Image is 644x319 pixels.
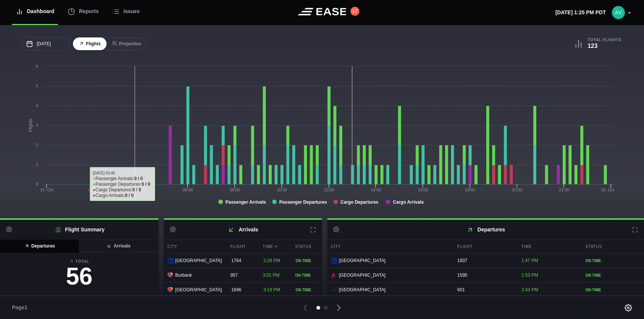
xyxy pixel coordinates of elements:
[227,283,258,297] div: 1696
[340,200,378,205] tspan: Cargo Departures
[36,103,38,108] text: 4
[175,272,192,279] span: Burbank
[393,200,424,205] tspan: Cargo Arrivals
[164,220,322,240] h2: Arrivals
[350,7,359,16] button: 17
[6,259,153,292] a: Total56
[263,287,280,292] span: 3:19 PM
[339,257,386,264] span: [GEOGRAPHIC_DATA]
[327,220,644,240] h2: Departures
[263,273,280,278] span: 3:01 PM
[521,273,538,278] span: 1:53 PM
[454,240,516,253] div: Flight
[279,200,327,205] tspan: Passenger Departures
[559,188,570,192] text: 22:00
[512,188,522,192] text: 20:00
[36,182,38,186] text: 0
[295,258,318,264] div: ON TIME
[22,37,69,51] input: mm/dd/yyyy
[418,188,428,192] text: 16:00
[106,37,147,51] button: Projection
[227,268,257,282] div: 957
[89,188,99,192] text: 02:00
[518,240,580,253] div: Time
[582,240,644,253] div: Status
[324,188,334,192] text: 12:00
[588,43,598,49] b: 123
[295,273,318,278] div: ON TIME
[227,240,257,253] div: Flight
[465,188,475,192] text: 18:00
[175,257,222,264] span: [GEOGRAPHIC_DATA]
[28,119,33,132] tspan: Flights
[6,264,153,288] h3: 56
[79,240,159,253] button: Arrivals
[586,287,640,293] div: ON TIME
[588,37,622,42] b: Total Flights
[73,37,107,51] button: Flights
[227,253,258,268] div: 1764
[586,273,640,278] div: ON TIME
[36,143,38,147] text: 2
[226,200,266,205] tspan: Passenger Arrivals
[339,272,386,279] span: [GEOGRAPHIC_DATA]
[612,6,625,19] img: 9eca6f7b035e9ca54b5c6e3bab63db89
[295,287,318,293] div: ON TIME
[136,188,146,192] text: 04:00
[521,287,538,292] span: 2:43 PM
[454,283,516,297] div: 601
[339,286,386,293] span: [GEOGRAPHIC_DATA]
[164,240,225,253] div: City
[230,188,240,192] text: 08:00
[601,188,614,192] tspan: 16. Oct
[371,188,381,192] text: 14:00
[36,123,38,127] text: 3
[263,258,280,263] span: 2:28 PM
[291,240,322,253] div: Status
[40,188,53,192] tspan: 15. Oct
[454,253,516,268] div: 1937
[521,258,538,263] span: 1:47 PM
[454,268,516,282] div: 1595
[36,64,38,69] text: 6
[259,240,290,253] div: Time
[586,258,640,264] div: ON TIME
[6,259,153,264] b: Total
[183,188,193,192] text: 06:00
[277,188,287,192] text: 10:00
[12,304,31,312] span: Page 1
[555,9,606,16] p: [DATE] 1:25 PM PDT
[36,162,38,167] text: 1
[327,240,452,253] div: City
[175,286,222,293] span: [GEOGRAPHIC_DATA]
[36,83,38,88] text: 5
